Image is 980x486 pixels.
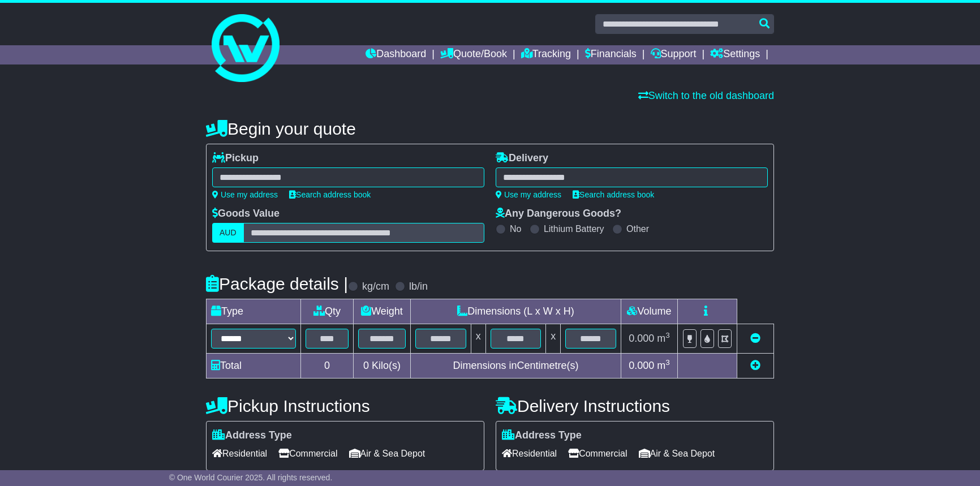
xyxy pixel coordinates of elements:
td: Qty [301,299,354,324]
span: 0.000 [629,333,654,344]
td: Kilo(s) [354,354,411,379]
h4: Begin your quote [206,119,774,138]
td: Volume [621,299,677,324]
a: Quote/Book [440,45,507,64]
sup: 3 [665,331,670,339]
h4: Delivery Instructions [496,397,774,415]
sup: 3 [665,358,670,367]
td: Weight [354,299,411,324]
a: Settings [710,45,760,64]
label: Delivery [496,152,548,165]
td: Type [207,299,301,324]
td: x [471,324,485,354]
label: Address Type [212,429,292,442]
h4: Package details | [206,274,348,293]
label: Pickup [212,152,259,165]
a: Switch to the old dashboard [638,90,774,101]
a: Search address book [573,190,654,199]
span: m [657,333,670,344]
a: Use my address [496,190,561,199]
label: Any Dangerous Goods? [496,208,621,220]
label: Lithium Battery [544,223,604,234]
span: Commercial [278,445,337,462]
span: m [657,360,670,371]
a: Search address book [289,190,371,199]
a: Add new item [750,360,760,371]
a: Remove this item [750,333,760,344]
a: Support [651,45,697,64]
span: Commercial [568,445,627,462]
td: 0 [301,354,354,379]
span: © One World Courier 2025. All rights reserved. [169,473,333,482]
td: Dimensions (L x W x H) [410,299,621,324]
a: Tracking [521,45,571,64]
td: Dimensions in Centimetre(s) [410,354,621,379]
span: Air & Sea Depot [349,445,425,462]
td: Total [207,354,301,379]
span: 0.000 [629,360,654,371]
a: Use my address [212,190,278,199]
a: Financials [585,45,637,64]
span: 0 [363,360,369,371]
td: x [546,324,561,354]
h4: Pickup Instructions [206,397,484,415]
label: AUD [212,223,244,243]
label: Address Type [502,429,582,442]
span: Air & Sea Depot [639,445,715,462]
label: lb/in [409,281,428,293]
label: Other [626,223,649,234]
span: Residential [502,445,557,462]
label: Goods Value [212,208,280,220]
label: kg/cm [362,281,389,293]
a: Dashboard [366,45,426,64]
span: Residential [212,445,267,462]
label: No [510,223,521,234]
